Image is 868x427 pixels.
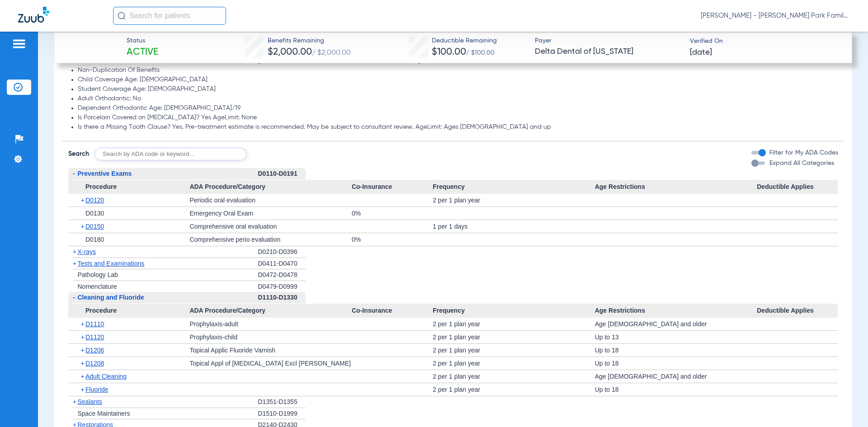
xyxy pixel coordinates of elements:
li: Child Coverage Age: [DEMOGRAPHIC_DATA] [78,76,838,84]
div: 2 per 1 plan year [433,331,595,343]
span: Co-Insurance [352,304,433,318]
div: Comprehensive perio evaluation [189,233,352,246]
div: Topical Appl of [MEDICAL_DATA] Excl [PERSON_NAME] [189,357,352,370]
span: Payer [535,36,682,46]
span: D0150 [85,223,104,230]
span: Benefits Remaining [268,36,351,46]
div: D1510-D1999 [258,408,306,420]
span: Cleaning and Fluoride [78,294,144,301]
span: Status [127,36,158,46]
div: Up to 18 [595,383,757,396]
li: Non-Duplication Of Benefits [78,66,838,75]
span: [PERSON_NAME] - [PERSON_NAME] Park Family Dentistry [701,11,850,20]
div: Prophylaxis-child [189,331,352,343]
span: Age Restrictions [595,304,757,318]
input: Search by ADA code or keyword… [94,148,246,160]
li: Is Porcelain Covered on [MEDICAL_DATA]? Yes AgeLimit: None [78,114,838,122]
span: ADA Procedure/Category [189,304,352,318]
div: 0% [352,207,433,220]
span: Verified On [690,37,837,46]
span: D1120 [85,333,104,341]
div: 0% [352,233,433,246]
span: Adult Cleaning [85,373,127,380]
span: + [81,344,86,357]
span: Delta Dental of [US_STATE] [535,46,682,57]
li: Is there a Missing Tooth Clause? Yes. Pre-treatment estimate is recommended. May be subject to co... [78,123,838,131]
span: + [81,318,86,330]
div: Prophylaxis-adult [189,318,352,330]
div: D0479-D0999 [258,281,306,292]
div: Up to 18 [595,357,757,370]
span: / $100.00 [466,50,495,56]
div: D1351-D1355 [258,396,306,408]
div: Topical Applic Fluoride Varnish [189,344,352,357]
span: Search [68,150,89,159]
img: Zuub Logo [18,7,49,23]
span: Nomenclature [78,283,117,290]
span: X-rays [78,248,96,255]
div: Comprehensive oral evaluation [189,220,352,233]
span: Preventive Exams [78,170,132,177]
span: + [81,331,86,343]
span: / $2,000.00 [312,49,351,56]
span: D1206 [85,347,104,354]
div: D0110-D0191 [258,168,306,180]
label: Filter for My ADA Codes [768,148,838,158]
span: D0120 [85,197,104,204]
span: [DATE] [690,47,712,58]
span: + [81,194,86,206]
span: - [73,294,75,301]
span: Tests and Examinations [78,260,145,267]
li: Dependent Orthodontic Age: [DEMOGRAPHIC_DATA]/19 [78,104,838,113]
div: 2 per 1 plan year [433,318,595,330]
span: Deductible Applies [757,180,838,194]
span: ADA Procedure/Category [189,180,352,194]
span: Age Restrictions [595,180,757,194]
span: D1208 [85,360,104,367]
div: D1110-D1330 [258,292,306,304]
img: hamburger-icon [12,38,26,49]
span: + [81,383,86,396]
div: Age [DEMOGRAPHIC_DATA] and older [595,318,757,330]
span: Space Maintainers [78,410,130,417]
span: - [73,170,75,177]
div: 1 per 1 days [433,220,595,233]
div: 2 per 1 plan year [433,344,595,357]
div: Up to 13 [595,331,757,343]
span: Deductible Applies [757,304,838,318]
span: + [73,260,76,267]
div: D0472-D0478 [258,269,306,281]
span: Co-Insurance [352,180,433,194]
span: + [73,248,76,255]
div: Periodic oral evaluation [189,194,352,206]
img: Search Icon [118,12,126,20]
div: Up to 18 [595,344,757,357]
div: Age [DEMOGRAPHIC_DATA] and older [595,370,757,383]
div: 2 per 1 plan year [433,194,595,206]
span: + [73,398,76,405]
span: $2,000.00 [268,47,312,57]
li: Student Coverage Age: [DEMOGRAPHIC_DATA] [78,85,838,94]
span: Pathology Lab [78,271,118,278]
div: Emergency Oral Exam [189,207,352,220]
div: D0210-D0396 [258,246,306,258]
span: + [81,370,86,383]
span: Deductible Remaining [432,36,497,46]
div: 2 per 1 plan year [433,370,595,383]
li: Adult Orthodontic: No [78,95,838,103]
input: Search for patients [113,7,226,25]
span: + [81,220,86,233]
span: D0180 [85,236,104,243]
div: 2 per 1 plan year [433,383,595,396]
span: Frequency [433,304,595,318]
span: Frequency [433,180,595,194]
span: Active [127,46,158,59]
span: Procedure [68,304,190,318]
span: Expand All Categories [769,160,834,166]
div: 2 per 1 plan year [433,357,595,370]
span: $100.00 [432,47,466,57]
span: Sealants [78,398,102,405]
span: Procedure [68,180,190,194]
span: Fluoride [85,386,108,393]
span: D1110 [85,320,104,328]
